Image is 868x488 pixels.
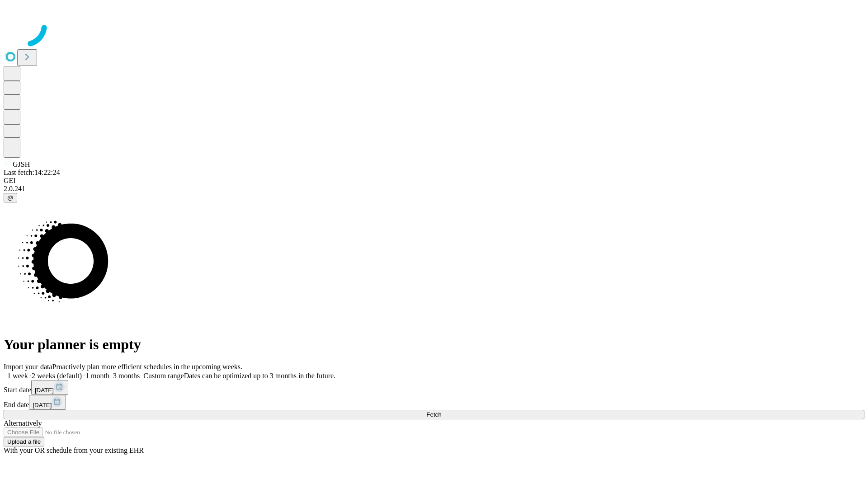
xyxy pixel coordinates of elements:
[113,372,140,380] span: 3 months
[85,372,109,380] span: 1 month
[4,446,144,454] span: With your OR schedule from your existing EHR
[4,410,864,419] button: Fetch
[184,372,335,380] span: Dates can be optimized up to 3 months in the future.
[4,380,864,395] div: Start date
[4,185,864,193] div: 2.0.241
[7,194,14,201] span: @
[32,372,82,380] span: 2 weeks (default)
[7,372,28,380] span: 1 week
[4,177,864,185] div: GEI
[4,336,864,353] h1: Your planner is empty
[33,402,52,408] span: [DATE]
[426,411,441,418] span: Fetch
[143,372,184,380] span: Custom range
[52,363,242,371] span: Proactively plan more efficient schedules in the upcoming weeks.
[4,363,52,371] span: Import your data
[4,419,42,427] span: Alternatively
[4,193,17,202] button: @
[31,380,68,395] button: [DATE]
[4,395,864,410] div: End date
[4,169,60,176] span: Last fetch: 14:22:24
[4,437,44,446] button: Upload a file
[13,160,30,168] span: GJSH
[35,387,54,394] span: [DATE]
[29,395,66,410] button: [DATE]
